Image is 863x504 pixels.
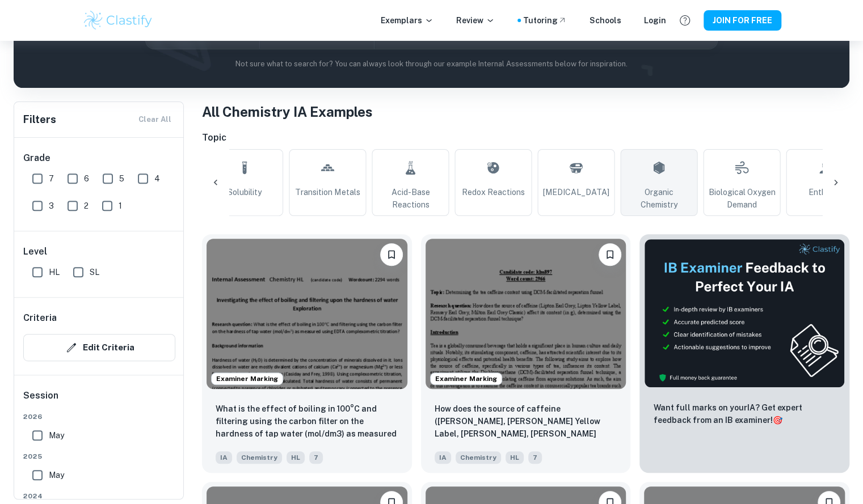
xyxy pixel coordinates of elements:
[202,101,849,122] h1: All Chemistry IA Examples
[202,131,849,145] h6: Topic
[23,112,56,128] h6: Filters
[590,14,621,27] a: Schools
[808,186,841,198] span: Enthalpy
[644,14,666,27] a: Login
[435,403,617,441] p: How does the source of caffeine (Lipton Earl Grey, Lipton Yellow Label, Remsey Earl Grey, Milton ...
[49,266,60,278] span: HL
[23,151,175,165] h6: Grade
[543,186,609,198] span: [MEDICAL_DATA]
[23,334,175,361] button: Edit Criteria
[380,243,403,266] button: Please log in to bookmark exemplars
[119,172,124,185] span: 5
[49,200,54,212] span: 3
[228,186,262,198] span: Solubility
[528,451,542,464] span: 7
[49,429,64,442] span: May
[23,58,840,70] p: Not sure what to search for? You can always look through our example Internal Assessments below f...
[309,451,323,464] span: 7
[23,451,175,461] span: 2025
[523,14,567,27] a: Tutoring
[426,239,626,389] img: Chemistry IA example thumbnail: How does the source of caffeine (Lipton
[506,451,524,464] span: HL
[295,186,360,198] span: Transition Metals
[704,10,781,31] button: JOIN FOR FREE
[23,245,175,259] h6: Level
[82,9,154,32] img: Clastify logo
[23,412,175,422] span: 2026
[49,469,64,481] span: May
[119,200,122,212] span: 1
[154,172,160,185] span: 4
[216,403,398,441] p: What is the effect of boiling in 100°C and filtering using the carbon filter on the hardness of t...
[675,11,694,30] button: Help and Feedback
[653,401,836,426] p: Want full marks on your IA ? Get expert feedback from an IB examiner!
[639,234,849,473] a: ThumbnailWant full marks on yourIA? Get expert feedback from an IB examiner!
[23,389,175,412] h6: Session
[23,311,57,325] h6: Criteria
[90,266,99,278] span: SL
[49,172,54,185] span: 7
[625,186,692,211] span: Organic Chemistry
[456,451,501,464] span: Chemistry
[84,172,89,185] span: 6
[462,186,525,198] span: Redox Reactions
[381,14,433,27] p: Exemplars
[377,186,444,211] span: Acid-Base Reactions
[212,374,283,384] span: Examiner Marking
[287,451,305,464] span: HL
[456,14,495,27] p: Review
[207,239,407,389] img: Chemistry IA example thumbnail: What is the effect of boiling in 100°C a
[435,451,451,464] span: IA
[237,451,282,464] span: Chemistry
[772,416,782,425] span: 🎯
[202,234,412,473] a: Examiner MarkingPlease log in to bookmark exemplarsWhat is the effect of boiling in 100°C and fil...
[708,186,775,211] span: Biological Oxygen Demand
[644,239,845,388] img: Thumbnail
[421,234,631,473] a: Examiner MarkingPlease log in to bookmark exemplarsHow does the source of caffeine (Lipton Earl G...
[431,374,502,384] span: Examiner Marking
[84,200,89,212] span: 2
[599,243,621,266] button: Please log in to bookmark exemplars
[23,491,175,501] span: 2024
[216,451,232,464] span: IA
